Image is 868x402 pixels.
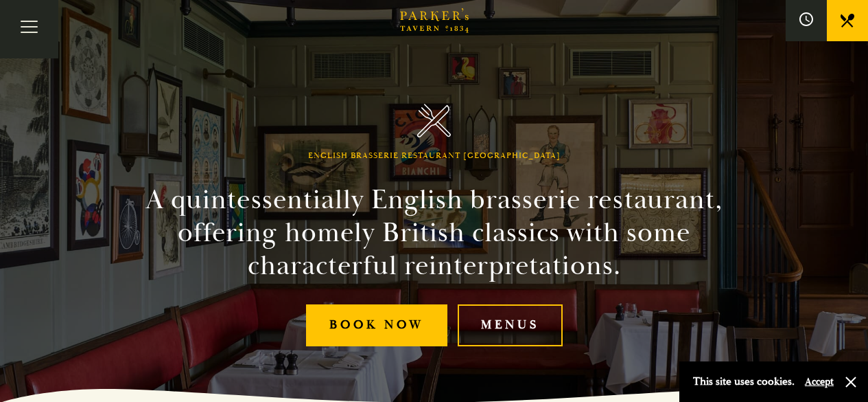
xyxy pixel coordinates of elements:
[306,304,447,346] a: Book Now
[458,304,563,346] a: Menus
[417,104,451,137] img: Parker's Tavern Brasserie Cambridge
[805,375,834,388] button: Accept
[121,183,747,282] h2: A quintessentially English brasserie restaurant, offering homely British classics with some chara...
[844,375,858,389] button: Close and accept
[308,151,561,161] h1: English Brasserie Restaurant [GEOGRAPHIC_DATA]
[693,372,795,392] p: This site uses cookies.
